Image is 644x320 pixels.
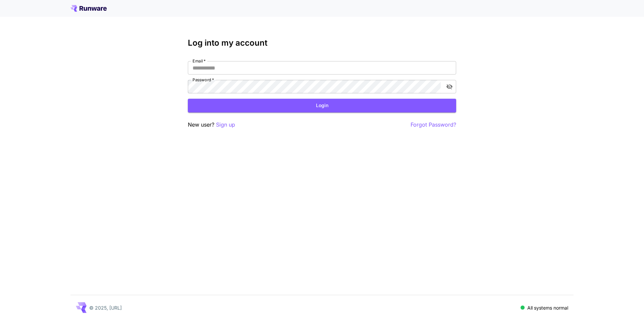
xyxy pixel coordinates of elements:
button: Forgot Password? [411,121,456,129]
button: Login [188,99,456,112]
p: © 2025, [URL] [89,304,122,311]
label: Password [193,77,214,83]
button: Sign up [216,121,235,129]
p: New user? [188,121,235,129]
button: toggle password visibility [443,81,455,93]
label: Email [193,58,206,64]
h3: Log into my account [188,38,456,48]
p: All systems normal [527,304,568,311]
